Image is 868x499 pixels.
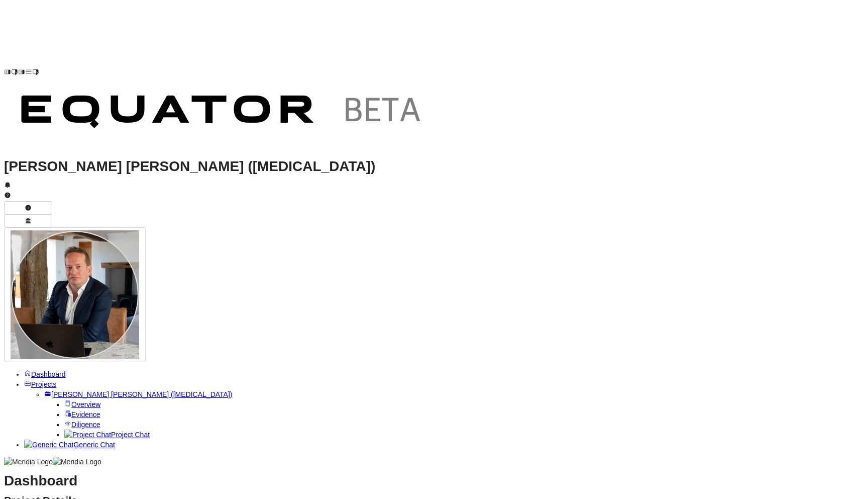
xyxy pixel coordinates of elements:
[64,431,150,439] a: Project ChatProject Chat
[64,400,100,408] a: Overview
[71,400,100,408] span: Overview
[24,380,57,388] a: Projects
[71,421,100,429] span: Diligence
[111,431,150,439] span: Project Chat
[4,476,864,486] h1: Dashboard
[4,78,441,149] img: Customer Logo
[73,441,115,449] span: Generic Chat
[44,390,232,398] a: [PERSON_NAME] [PERSON_NAME] ([MEDICAL_DATA])
[4,457,53,467] img: Meridia Logo
[39,4,476,75] img: Customer Logo
[24,370,66,378] a: Dashboard
[64,421,100,429] a: Diligence
[64,410,100,419] a: Evidence
[51,390,232,398] span: [PERSON_NAME] [PERSON_NAME] ([MEDICAL_DATA])
[53,457,101,467] img: Meridia Logo
[71,410,100,419] span: Evidence
[31,370,66,378] span: Dashboard
[31,380,57,388] span: Projects
[4,161,864,172] h1: [PERSON_NAME] [PERSON_NAME] ([MEDICAL_DATA])
[24,440,73,450] img: Generic Chat
[64,430,111,440] img: Project Chat
[24,441,115,449] a: Generic ChatGeneric Chat
[11,230,139,359] img: Profile Icon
